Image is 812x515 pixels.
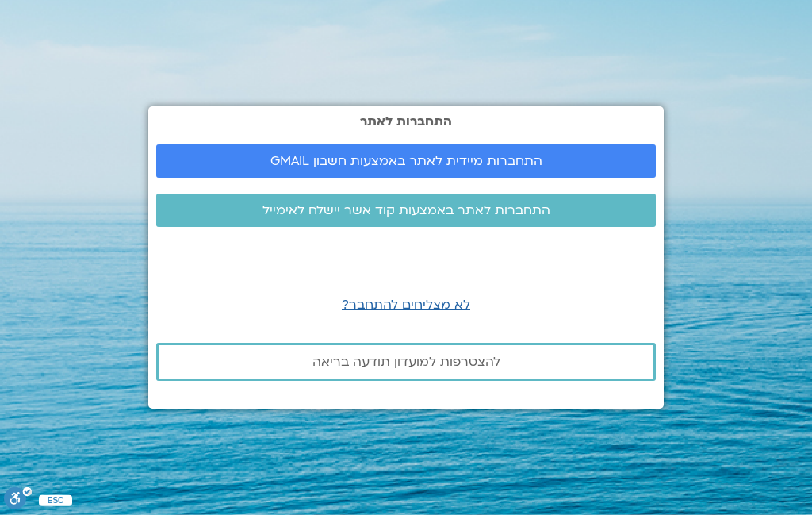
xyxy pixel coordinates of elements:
a: להצטרפות למועדון תודעה בריאה [156,343,656,381]
a: התחברות מיידית לאתר באמצעות חשבון GMAIL [156,144,656,178]
a: התחברות לאתר באמצעות קוד אשר יישלח לאימייל [156,194,656,227]
h2: התחברות לאתר [156,114,656,129]
span: התחברות לאתר באמצעות קוד אשר יישלח לאימייל [262,203,550,217]
span: התחברות מיידית לאתר באמצעות חשבון GMAIL [270,154,542,168]
a: לא מצליחים להתחבר? [342,296,470,313]
span: להצטרפות למועדון תודעה בריאה [312,355,500,369]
